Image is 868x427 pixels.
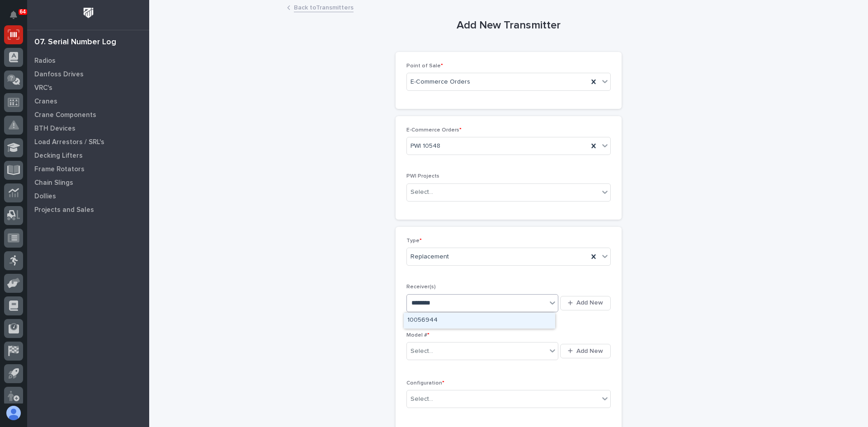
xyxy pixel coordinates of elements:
div: 07. Serial Number Log [34,38,116,47]
a: Chain Slings [27,176,149,189]
p: Cranes [34,98,57,106]
button: Add New [560,344,611,358]
a: Frame Rotators [27,162,149,176]
a: BTH Devices [27,122,149,135]
span: Add New [576,299,603,307]
span: Configuration [406,380,444,386]
span: Replacement [410,252,449,262]
a: Danfoss Drives [27,67,149,81]
div: 10056944 [404,313,555,328]
h1: Add New Transmitter [396,19,622,32]
p: Dollies [34,192,56,201]
p: 64 [20,9,26,15]
p: Frame Rotators [34,165,85,174]
a: VRC's [27,81,149,94]
a: Radios [27,54,149,67]
div: Select... [410,394,433,404]
p: Crane Components [34,111,96,119]
a: Decking Lifters [27,149,149,162]
p: Chain Slings [34,179,73,187]
a: Crane Components [27,108,149,122]
a: Cranes [27,94,149,108]
p: Danfoss Drives [34,70,84,79]
span: PWI Projects [406,174,439,179]
a: Dollies [27,189,149,203]
span: E-Commerce Orders [410,77,470,87]
button: Add New [560,296,611,310]
span: Receiver(s) [406,284,436,290]
p: BTH Devices [34,125,75,133]
div: Select... [410,347,433,356]
span: PWI 10548 [410,141,440,151]
p: Load Arrestors / SRL's [34,138,104,146]
span: Add New [576,347,603,355]
a: Back toTransmitters [294,2,354,12]
div: Select... [410,188,433,197]
p: Radios [34,57,56,65]
a: Load Arrestors / SRL's [27,135,149,149]
p: Decking Lifters [34,152,83,160]
span: E-Commerce Orders [406,127,462,133]
button: Notifications [4,5,23,24]
div: Notifications64 [11,11,23,25]
p: VRC's [34,84,52,92]
span: Type [406,238,422,244]
a: Projects and Sales [27,203,149,216]
button: users-avatar [4,404,23,422]
span: Model # [406,333,429,338]
p: Projects and Sales [34,206,94,214]
span: Point of Sale [406,63,443,69]
img: Workspace Logo [80,5,97,21]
